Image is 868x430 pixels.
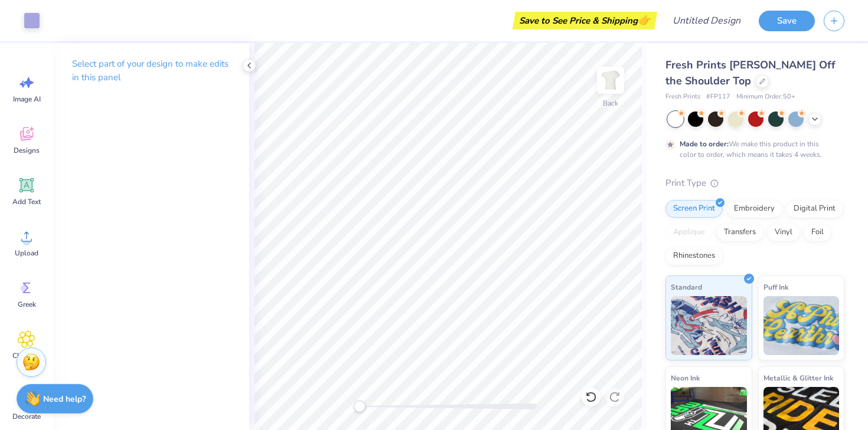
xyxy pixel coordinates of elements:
[12,197,41,206] span: Add Text
[663,9,750,32] input: Untitled Design
[665,200,723,218] div: Screen Print
[706,92,730,102] span: # FP117
[716,224,763,241] div: Transfers
[638,13,651,27] span: 👉
[603,98,618,109] div: Back
[759,11,815,31] button: Save
[671,372,700,384] span: Neon Ink
[72,57,230,84] p: Select part of your design to make edits in this panel
[763,296,840,355] img: Puff Ink
[13,94,41,104] span: Image AI
[18,300,36,309] span: Greek
[786,200,843,218] div: Digital Print
[767,224,800,241] div: Vinyl
[680,139,729,149] strong: Made to order:
[354,401,366,412] div: Accessibility label
[515,12,654,29] div: Save to See Price & Shipping
[671,296,747,355] img: Standard
[804,224,831,241] div: Foil
[14,146,40,155] span: Designs
[665,92,700,102] span: Fresh Prints
[680,139,825,160] div: We make this product in this color to order, which means it takes 4 weeks.
[736,92,795,102] span: Minimum Order: 50 +
[599,68,622,92] img: Back
[665,247,723,265] div: Rhinestones
[7,351,46,370] span: Clipart & logos
[665,176,844,190] div: Print Type
[665,224,713,241] div: Applique
[763,372,833,384] span: Metallic & Glitter Ink
[43,393,86,405] strong: Need help?
[12,412,41,421] span: Decorate
[763,281,788,293] span: Puff Ink
[726,200,782,218] div: Embroidery
[671,281,702,293] span: Standard
[665,58,836,88] span: Fresh Prints [PERSON_NAME] Off the Shoulder Top
[15,248,38,258] span: Upload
